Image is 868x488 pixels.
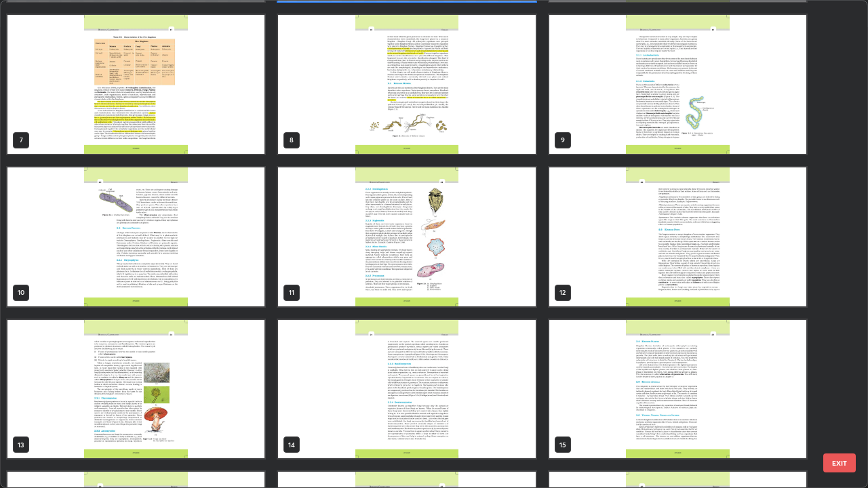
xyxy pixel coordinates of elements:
img: 1721205492U5IY9H.pdf [278,167,535,306]
img: 1721205492U5IY9H.pdf [278,15,535,154]
img: 1721205492U5IY9H.pdf [7,15,264,154]
div: grid [1,1,844,487]
img: 1721205492U5IY9H.pdf [7,167,264,306]
img: 1721205492U5IY9H.pdf [549,320,806,459]
img: 1721205492U5IY9H.pdf [549,167,806,306]
img: 1721205492U5IY9H.pdf [549,15,806,154]
button: EXIT [823,453,856,472]
img: 1721205492U5IY9H.pdf [7,320,264,459]
img: 1721205492U5IY9H.pdf [278,320,535,459]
